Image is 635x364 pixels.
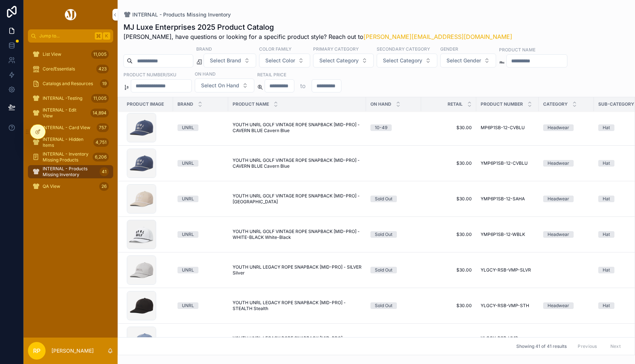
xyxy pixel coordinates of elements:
[370,124,417,131] a: 10-49
[104,33,110,39] span: K
[127,101,164,107] span: Product Image
[177,196,224,202] a: UNRL
[28,136,113,149] a: INTERNAL - Hidden Items4,751
[28,92,113,105] a: INTERNAL -Testing11,005
[28,106,113,120] a: INTERNAL - Edit View14,894
[43,125,90,131] span: INTERNAL - Card View
[377,45,430,52] label: Secondary Category
[233,264,362,276] span: YOUTH UNRL LEGACY ROPE SNAPBACK [MID-PRO] - SILVER Silver
[370,196,417,202] a: Sold Out
[548,196,569,202] div: Headwear
[195,70,216,77] label: On Hand
[39,33,92,39] span: Jump to...
[375,302,392,309] div: Sold Out
[28,150,113,164] a: INTERNAL - Inventory Missing Products6,206
[543,124,589,131] a: Headwear
[370,302,417,309] a: Sold Out
[51,347,94,354] p: [PERSON_NAME]
[233,193,362,205] a: YOUTH UNRL GOLF VINTAGE ROPE SNAPBACK [MID-PRO] - [GEOGRAPHIC_DATA]
[28,29,113,43] button: Jump to...K
[233,157,362,169] span: YOUTH UNRL GOLF VINTAGE ROPE SNAPBACK [MID-PRO] - CAVERN BLUE Cavern Blue
[426,125,472,131] a: $30.00
[481,125,525,131] span: MP6P1SB-12-CVBLU
[93,138,109,147] div: 4,751
[182,302,194,309] div: UNRL
[195,79,254,92] button: Select Button
[43,51,61,57] span: List View
[543,231,589,238] a: Headwear
[481,335,534,347] a: YLGCY-RSB-VMP-STBLU
[265,57,295,64] span: Select Color
[481,101,523,107] span: Product Number
[370,267,417,273] a: Sold Out
[33,346,40,355] span: RP
[375,267,392,273] div: Sold Out
[426,303,472,309] span: $30.00
[132,11,231,18] span: INTERNAL - Products Missing Inventory
[426,232,472,237] span: $30.00
[363,33,512,40] a: [PERSON_NAME][EMAIL_ADDRESS][DOMAIN_NAME]
[201,82,239,89] span: Select On Hand
[28,77,113,90] a: Catalogs and Resources19
[196,45,212,52] label: Brand
[257,71,286,78] label: Retail Price
[603,160,610,167] div: Hat
[481,232,525,237] span: YMP6P1SB-12-WBLK
[370,231,417,238] a: Sold Out
[123,11,231,18] a: INTERNAL - Products Missing Inventory
[233,335,362,347] span: YOUTH UNRL LEGACY ROPE SNAPBACK [MID-PRO] - STORM BLUE Storm Blue
[177,231,224,238] a: UNRL
[93,153,109,161] div: 6,206
[100,79,109,88] div: 19
[313,54,374,68] button: Select Button
[177,160,224,167] a: UNRL
[182,196,194,202] div: UNRL
[64,9,78,21] img: App logo
[210,57,241,64] span: Select Brand
[182,231,194,238] div: UNRL
[426,160,472,166] a: $30.00
[481,160,528,166] span: YMP6P1SB-12-CVBLU
[446,57,481,64] span: Select Gender
[43,136,90,148] span: INTERNAL - Hidden Items
[28,165,113,178] a: INTERNAL - Products Missing Inventory41
[233,122,362,134] a: YOUTH UNRL GOLF VINTAGE ROPE SNAPBACK [MID-PRO] - CAVERN BLUE Cavern Blue
[543,196,589,202] a: Headwear
[603,231,610,238] div: Hat
[375,124,387,131] div: 10-49
[43,107,87,119] span: INTERNAL - Edit View
[43,66,75,72] span: Core/Essentials
[233,229,362,240] span: YOUTH UNRL GOLF VINTAGE ROPE SNAPBACK [MID-PRO] - WHITE-BLACK White-Black
[603,196,610,202] div: Hat
[182,124,194,131] div: UNRL
[603,267,610,273] div: Hat
[91,50,109,59] div: 11,005
[543,101,568,107] span: Category
[97,123,109,132] div: 757
[123,22,512,32] h1: MJ Luxe Enterprises 2025 Product Catalog
[233,300,362,312] span: YOUTH UNRL LEGACY ROPE SNAPBACK [MID-PRO] - STEALTH Stealth
[96,65,109,73] div: 423
[177,124,224,131] a: UNRL
[43,81,93,87] span: Catalogs and Resources
[481,303,529,309] span: YLGCY-RSB-VMP-STH
[204,54,256,68] button: Select Button
[91,94,109,103] div: 11,005
[370,101,391,107] span: On Hand
[481,160,534,166] a: YMP6P1SB-12-CVBLU
[100,167,109,176] div: 41
[177,101,193,107] span: Brand
[548,124,569,131] div: Headwear
[28,62,113,76] a: Core/Essentials423
[448,101,463,107] span: Retail
[548,302,569,309] div: Headwear
[319,57,359,64] span: Select Category
[313,45,359,52] label: Primary Category
[426,196,472,202] a: $30.00
[377,54,437,68] button: Select Button
[375,231,392,238] div: Sold Out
